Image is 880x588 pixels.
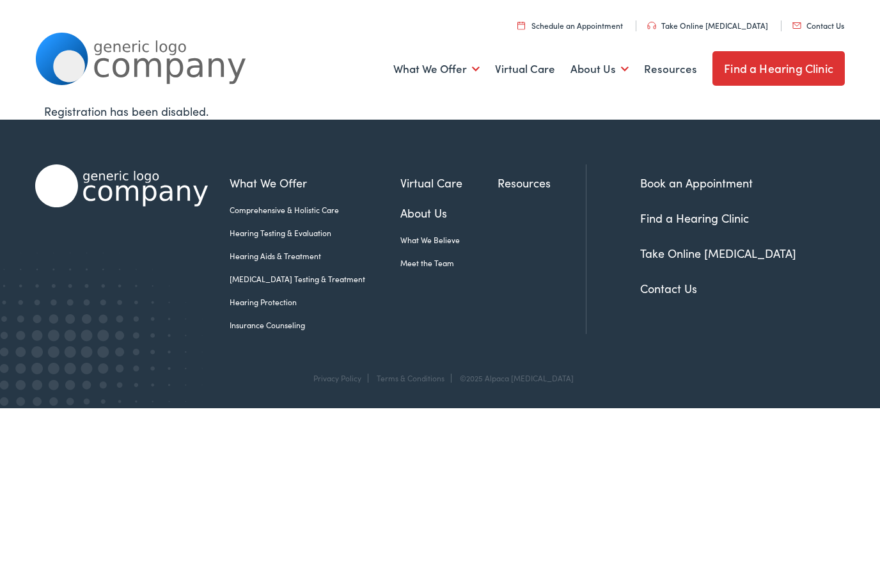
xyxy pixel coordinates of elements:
[792,22,801,29] img: utility icon
[230,296,400,308] a: Hearing Protection
[400,174,498,191] a: Virtual Care
[647,22,656,29] img: utility icon
[230,319,400,331] a: Insurance Counseling
[792,20,844,31] a: Contact Us
[517,20,623,31] a: Schedule an Appointment
[400,257,498,269] a: Meet the Team
[647,20,768,31] a: Take Online [MEDICAL_DATA]
[377,372,444,383] a: Terms & Conditions
[230,273,400,285] a: [MEDICAL_DATA] Testing & Treatment
[495,45,555,93] a: Virtual Care
[230,250,400,262] a: Hearing Aids & Treatment
[400,204,498,221] a: About Us
[453,374,574,383] div: ©2025 Alpaca [MEDICAL_DATA]
[230,174,400,191] a: What We Offer
[35,164,208,207] img: Alpaca Audiology
[44,102,836,120] div: Registration has been disabled.
[517,21,525,29] img: utility icon
[230,227,400,239] a: Hearing Testing & Evaluation
[640,245,796,261] a: Take Online [MEDICAL_DATA]
[640,280,697,296] a: Contact Us
[400,234,498,246] a: What We Believe
[230,204,400,216] a: Comprehensive & Holistic Care
[640,175,753,191] a: Book an Appointment
[644,45,697,93] a: Resources
[640,210,749,226] a: Find a Hearing Clinic
[393,45,480,93] a: What We Offer
[313,372,361,383] a: Privacy Policy
[570,45,629,93] a: About Us
[712,51,845,86] a: Find a Hearing Clinic
[498,174,586,191] a: Resources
